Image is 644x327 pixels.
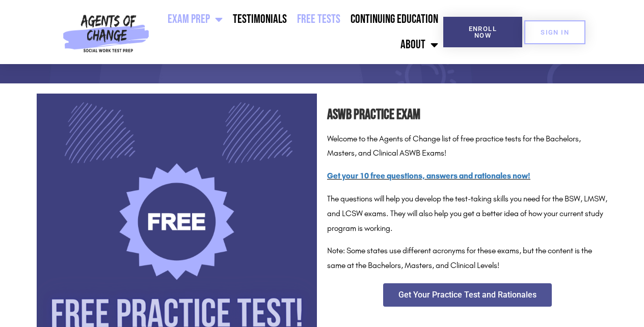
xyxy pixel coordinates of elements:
nav: Menu [153,7,443,57]
span: Get Your Practice Test and Rationales [398,291,536,299]
a: Free Tests [292,7,345,32]
p: Note: Some states use different acronyms for these exams, but the content is the same at the Bach... [327,244,607,273]
p: The questions will help you develop the test-taking skills you need for the BSW, LMSW, and LCSW e... [327,192,607,235]
a: Get Your Practice Test and Rationales [383,283,552,307]
p: Welcome to the Agents of Change list of free practice tests for the Bachelors, Masters, and Clini... [327,132,607,161]
h2: ASWB Practice Exam [327,104,607,127]
a: Continuing Education [345,7,443,32]
a: SIGN IN [524,20,585,44]
span: Enroll Now [460,25,506,39]
a: Enroll Now [443,17,522,47]
span: SIGN IN [541,29,569,36]
a: About [395,32,443,57]
a: Exam Prep [163,7,228,32]
a: Testimonials [228,7,292,32]
a: Get your 10 free questions, answers and rationales now! [327,171,530,181]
